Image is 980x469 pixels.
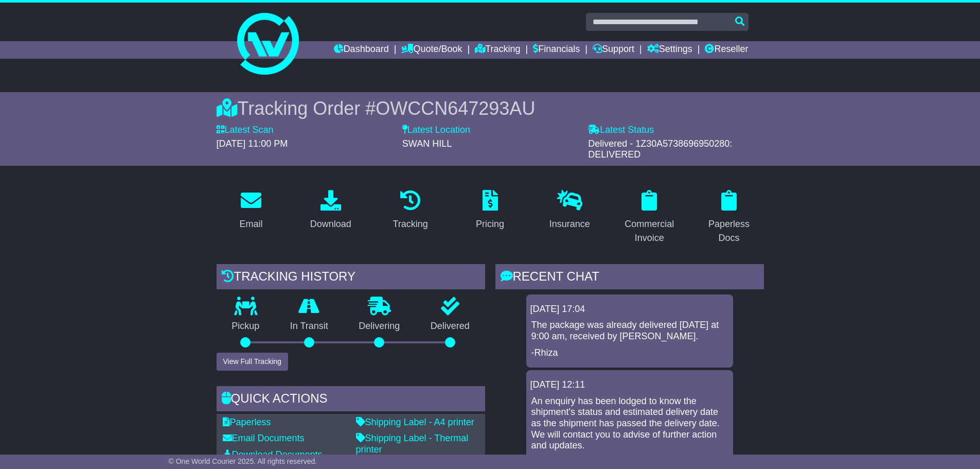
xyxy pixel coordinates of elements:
a: Download Documents [223,449,323,460]
p: Delivered [415,321,485,332]
a: Tracking [475,41,520,59]
div: Paperless Docs [701,217,757,245]
div: Download [310,217,351,231]
div: Pricing [476,217,504,231]
a: Settings [647,41,692,59]
div: Tracking history [217,264,485,292]
button: View Full Tracking [217,353,288,371]
a: Paperless Docs [694,186,764,249]
span: Delivered - 1Z30A5738696950280: DELIVERED [588,138,732,160]
p: In Transit [275,321,344,332]
a: Download [304,186,358,235]
a: Reseller [705,41,748,59]
p: -Rhiza [531,348,728,359]
label: Latest Scan [217,125,274,136]
a: Financials [533,41,580,59]
a: Paperless [223,417,271,427]
a: Shipping Label - Thermal printer [356,433,469,455]
div: Insurance [549,217,590,231]
div: Quick Actions [217,386,485,414]
a: Email [233,186,269,235]
a: Shipping Label - A4 printer [356,417,474,427]
div: [DATE] 12:11 [530,379,729,391]
label: Latest Location [402,125,470,136]
div: Tracking Order # [217,97,764,119]
a: Support [593,41,634,59]
p: Delivering [344,321,416,332]
a: Commercial Invoice [615,186,684,249]
div: Commercial Invoice [621,217,678,245]
a: Email Documents [223,433,305,443]
span: © One World Courier 2025. All rights reserved. [169,457,317,465]
label: Latest Status [588,125,654,136]
div: [DATE] 17:04 [530,304,729,315]
div: Tracking [393,217,427,231]
a: Pricing [469,186,511,235]
div: RECENT CHAT [495,264,764,292]
p: Pickup [217,321,275,332]
a: Tracking [386,186,434,235]
p: An enquiry has been lodged to know the shipment's status and estimated delivery date as the shipm... [531,396,728,451]
div: Email [239,217,262,231]
a: Quote/Book [401,41,462,59]
a: Dashboard [334,41,389,59]
span: OWCCN647293AU [376,98,535,119]
p: The package was already delivered [DATE] at 9:00 am, received by [PERSON_NAME]. [531,320,728,342]
span: [DATE] 11:00 PM [217,138,288,149]
a: Insurance [543,186,597,235]
span: SWAN HILL [402,138,452,149]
